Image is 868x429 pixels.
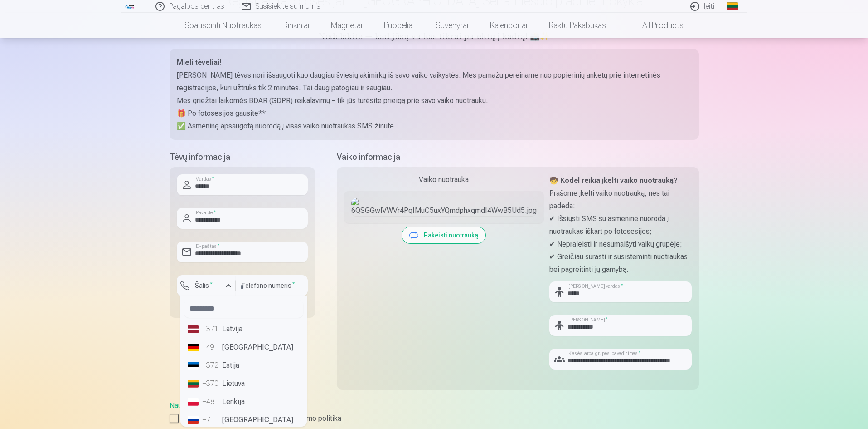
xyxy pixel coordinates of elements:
[177,94,692,107] p: Mes griežtai laikomės BDAR (GDPR) reikalavimų – tik jūs turėsite prieigą prie savo vaiko nuotraukų.
[402,227,485,243] button: Pakeisti nuotrauką
[170,151,315,163] h5: Tėvų informacija
[479,13,538,38] a: Kalendoriai
[125,4,135,9] img: /fa2
[170,401,227,410] a: Naudotojo sutartis
[170,413,699,424] label: Sutinku su Naudotojo sutartimi ir privatumo politika
[351,198,537,216] img: 6QSGGwlVWVr4PqIMuC5uxYQmdphxqmdI4WwB5Ud5.jpg
[202,378,220,389] div: +370
[177,120,692,133] p: ✅ Asmeninę apsaugotą nuorodą į visas vaiko nuotraukas SMS žinute.
[373,13,425,38] a: Puodeliai
[549,238,692,251] p: ✔ Nepraleisti ir nesumaišyti vaikų grupėje;
[549,251,692,276] p: ✔ Greičiau surasti ir susisteminti nuotraukas bei pagreitinti jų gamybą.
[202,342,220,353] div: +49
[617,13,694,38] a: All products
[549,212,692,238] p: ✔ Išsiųsti SMS su asmenine nuoroda į nuotraukas iškart po fotosesijos;
[272,13,320,38] a: Rinkiniai
[177,296,236,311] div: [PERSON_NAME] yra privalomas
[549,176,678,185] strong: 🧒 Kodėl reikia įkelti vaiko nuotrauką?
[177,58,221,67] strong: Mieli tėveliai!
[202,414,220,425] div: +7
[177,69,692,94] p: [PERSON_NAME] tėvas nori išsaugoti kuo daugiau šviesių akimirkų iš savo vaiko vaikystės. Mes pama...
[344,174,544,185] div: Vaiko nuotrauka
[538,13,617,38] a: Raktų pakabukas
[184,338,303,356] li: [GEOGRAPHIC_DATA]
[184,393,303,411] li: Lenkija
[174,13,272,38] a: Spausdinti nuotraukas
[184,375,303,393] li: Lietuva
[202,396,220,407] div: +48
[320,13,373,38] a: Magnetai
[337,151,699,163] h5: Vaiko informacija
[425,13,479,38] a: Suvenyrai
[191,281,216,290] label: Šalis
[184,356,303,375] li: Estija
[549,187,692,212] p: Prašome įkelti vaiko nuotrauką, nes tai padeda:
[202,324,220,335] div: +371
[184,320,303,338] li: Latvija
[177,275,236,296] button: Šalis*
[184,411,303,429] li: [GEOGRAPHIC_DATA]
[202,360,220,371] div: +372
[177,107,692,120] p: 🎁 Po fotosesijos gausite**
[170,400,699,424] div: ,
